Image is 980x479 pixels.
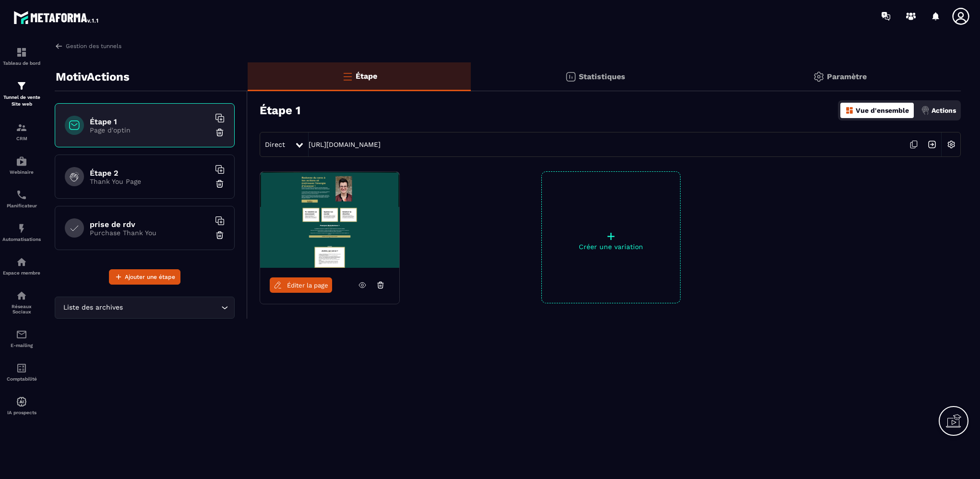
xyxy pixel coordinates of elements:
[125,302,219,313] input: Search for option
[16,256,27,268] img: automations
[125,272,175,282] span: Ajouter une étape
[90,117,210,126] h6: Étape 1
[90,178,210,185] p: Thank You Page
[55,42,121,50] a: Gestion des tunnels
[90,126,210,134] p: Page d'optin
[856,107,909,114] p: Vue d'ensemble
[2,249,41,283] a: automationsautomationsEspace membre
[2,94,41,108] p: Tunnel de vente Site web
[2,148,41,182] a: automationsautomationsWebinaire
[16,362,27,374] img: accountant
[309,141,381,148] a: [URL][DOMAIN_NAME]
[356,72,377,81] p: Étape
[2,343,41,348] p: E-mailing
[923,135,941,154] img: arrow-next.bcc2205e.svg
[16,80,27,92] img: formation
[265,141,285,148] span: Direct
[2,376,41,382] p: Comptabilité
[90,168,210,178] h6: Étape 2
[16,223,27,234] img: automations
[16,47,27,58] img: formation
[342,71,353,82] img: bars-o.4a397970.svg
[260,172,399,268] img: image
[56,67,130,86] p: MotivActions
[2,60,41,66] p: Tableau de bord
[61,302,125,313] span: Liste des archives
[215,179,225,189] img: trash
[2,136,41,141] p: CRM
[2,203,41,208] p: Planificateur
[16,329,27,340] img: email
[215,128,225,137] img: trash
[55,297,235,319] div: Search for option
[932,107,956,114] p: Actions
[109,269,180,285] button: Ajouter une étape
[2,216,41,249] a: automationsautomationsAutomatisations
[16,396,27,407] img: automations
[579,72,625,81] p: Statistiques
[827,72,867,81] p: Paramètre
[2,322,41,355] a: emailemailE-mailing
[16,189,27,201] img: scheduler
[55,42,63,50] img: arrow
[270,277,332,293] a: Éditer la page
[2,182,41,216] a: schedulerschedulerPlanificateur
[2,115,41,148] a: formationformationCRM
[2,270,41,275] p: Espace membre
[2,39,41,73] a: formationformationTableau de bord
[542,229,680,243] p: +
[921,106,930,115] img: actions.d6e523a2.png
[13,9,100,26] img: logo
[215,230,225,240] img: trash
[2,283,41,322] a: social-networksocial-networkRéseaux Sociaux
[260,104,300,117] h3: Étape 1
[90,229,210,237] p: Purchase Thank You
[16,156,27,167] img: automations
[90,220,210,229] h6: prise de rdv
[565,71,576,83] img: stats.20deebd0.svg
[845,106,854,115] img: dashboard-orange.40269519.svg
[2,304,41,314] p: Réseaux Sociaux
[2,169,41,175] p: Webinaire
[2,410,41,415] p: IA prospects
[813,71,825,83] img: setting-gr.5f69749f.svg
[16,122,27,133] img: formation
[16,290,27,301] img: social-network
[942,135,960,154] img: setting-w.858f3a88.svg
[2,73,41,115] a: formationformationTunnel de vente Site web
[542,243,680,251] p: Créer une variation
[2,237,41,242] p: Automatisations
[2,355,41,389] a: accountantaccountantComptabilité
[287,282,328,289] span: Éditer la page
